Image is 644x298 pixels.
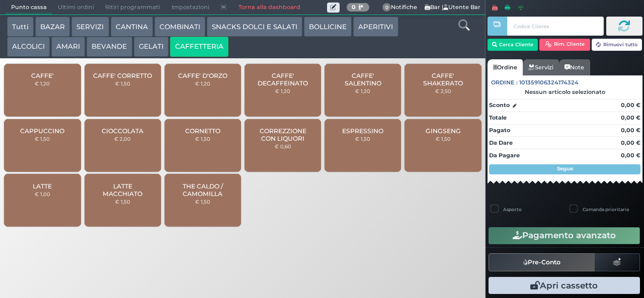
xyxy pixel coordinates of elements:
small: € 1,20 [355,88,370,94]
a: Torna alla dashboard [232,1,305,15]
small: € 1,50 [35,136,50,142]
strong: 0,00 € [621,139,640,146]
span: CAFFE' SHAKERATO [413,72,473,87]
span: 101359106324174324 [519,78,579,87]
button: GELATI [134,37,169,57]
button: BAZAR [35,17,70,37]
button: Rimuovi tutto [592,39,642,51]
button: APERITIVI [353,17,398,37]
strong: Segue [557,165,573,172]
strong: 0,00 € [621,114,640,121]
span: CORREZZIONE CON LIQUORI [253,127,313,142]
span: CAFFE' [31,72,54,79]
span: Ritiri programmati [100,1,166,15]
span: LATTE [33,182,52,190]
small: € 0,60 [275,143,291,149]
small: € 1,00 [35,191,50,197]
strong: Da Pagare [489,152,520,159]
strong: 0,00 € [621,102,640,109]
a: Note [559,59,590,75]
button: COMBINATI [154,17,205,37]
small: € 1,50 [355,136,370,142]
span: Ultimi ordini [52,1,100,15]
span: CAFFE' CORRETTO [93,72,152,79]
button: CANTINA [111,17,153,37]
strong: 0,00 € [621,152,640,159]
button: SNACKS DOLCI E SALATI [207,17,302,37]
strong: Sconto [489,101,510,110]
small: € 1,20 [195,80,210,86]
span: THE CALDO / CAMOMILLA [173,182,233,197]
strong: Totale [489,114,507,121]
span: Ordine : [491,78,518,87]
span: Impostazioni [166,1,215,15]
span: CAFFE' SALENTINO [333,72,393,87]
span: CAPPUCCINO [20,127,64,135]
span: CAFFE' DECAFFEINATO [253,72,313,87]
button: AMARI [51,37,85,57]
span: CIOCCOLATA [102,127,143,135]
span: CAFFE' D'ORZO [178,72,227,79]
span: 0 [382,3,391,12]
button: Cerca Cliente [488,39,538,51]
small: € 1,20 [35,80,50,86]
span: LATTE MACCHIATO [93,182,152,197]
a: Servizi [523,59,559,75]
div: Nessun articolo selezionato [488,88,642,95]
button: Rim. Cliente [539,39,590,51]
button: Apri cassetto [489,277,640,294]
small: € 1,50 [115,198,130,205]
span: CORNETTO [185,127,220,135]
small: € 2,50 [435,88,451,94]
button: Pre-Conto [489,253,595,271]
label: Asporto [503,206,522,213]
button: Tutti [7,17,34,37]
small: € 1,50 [195,198,210,205]
small: € 2,00 [114,136,131,142]
button: SERVIZI [71,17,109,37]
button: CAFFETTERIA [170,37,228,57]
label: Comanda prioritaria [583,206,629,213]
small: € 1,50 [195,136,210,142]
span: ESPRESSINO [342,127,383,135]
button: BOLLICINE [304,17,352,37]
button: Pagamento avanzato [489,227,640,244]
button: BEVANDE [87,37,132,57]
button: ALCOLICI [7,37,50,57]
input: Codice Cliente [507,17,603,36]
small: € 1,20 [275,88,290,94]
a: Ordine [488,59,523,75]
b: 0 [352,4,356,11]
span: GINGSENG [426,127,461,135]
small: € 1,50 [115,80,130,86]
strong: Pagato [489,127,510,134]
strong: 0,00 € [621,127,640,134]
strong: Da Dare [489,139,513,146]
small: € 1,50 [436,136,451,142]
span: Punto cassa [6,1,52,15]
